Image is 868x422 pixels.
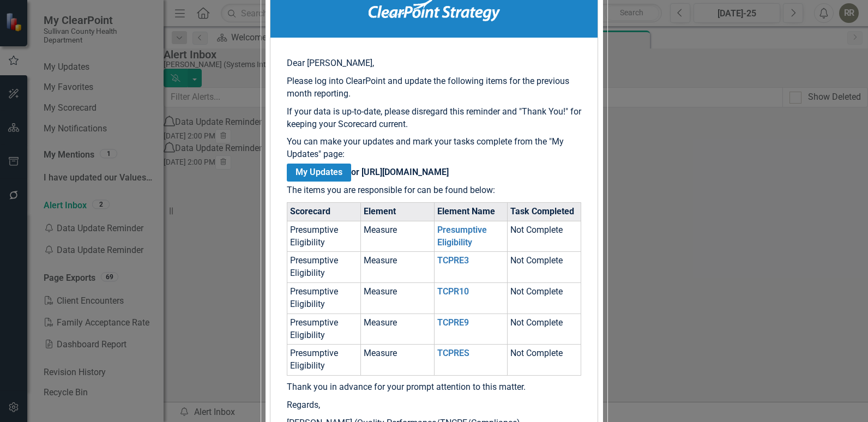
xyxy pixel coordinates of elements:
a: TCPR10 [437,286,469,297]
td: Measure [360,252,434,283]
td: Not Complete [508,314,581,345]
th: Scorecard [287,202,361,221]
p: The items you are responsible for can be found below: [287,184,581,197]
strong: or [URL][DOMAIN_NAME] [287,164,449,182]
th: Task Completed [508,202,581,221]
p: Regards, [287,399,581,412]
td: Presumptive Eligibility [287,314,361,345]
a: TCPRE9 [437,317,469,328]
td: Not Complete [508,221,581,252]
a: TCPRES [437,348,469,358]
td: Measure [360,283,434,314]
td: Not Complete [508,252,581,283]
td: Measure [360,314,434,345]
td: Presumptive Eligibility [287,283,361,314]
p: Dear [PERSON_NAME], [287,57,581,70]
td: Measure [360,221,434,252]
p: Please log into ClearPoint and update the following items for the previous month reporting. [287,75,581,100]
p: You can make your updates and mark your tasks complete from the "My Updates" page: [287,136,581,161]
td: Not Complete [508,345,581,376]
p: If your data is up-to-date, please disregard this reminder and "Thank You!" for keeping your Scor... [287,106,581,131]
a: TCPRE3 [437,255,469,266]
th: Element Name [434,202,508,221]
td: Presumptive Eligibility [287,221,361,252]
td: Not Complete [508,283,581,314]
a: My Updates [287,164,351,182]
td: Presumptive Eligibility [287,252,361,283]
th: Element [360,202,434,221]
a: Presumptive Eligibility [437,225,487,248]
td: Presumptive Eligibility [287,345,361,376]
p: Thank you in advance for your prompt attention to this matter. [287,381,581,394]
td: Measure [360,345,434,376]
